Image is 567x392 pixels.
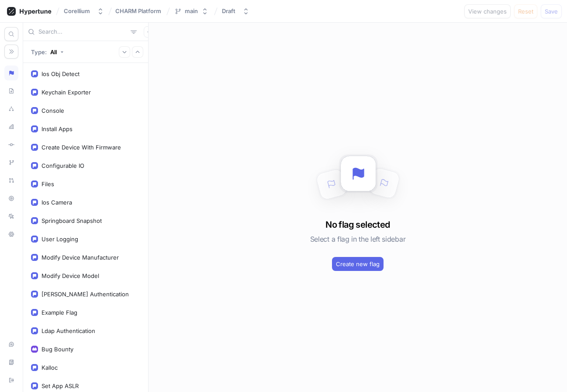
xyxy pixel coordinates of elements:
button: View changes [464,4,511,18]
div: Live chat [4,337,18,352]
div: Diff [4,137,18,152]
div: Set App ASLR [41,382,79,389]
div: Preview [4,191,18,206]
div: Kalloc [41,364,58,371]
button: Draft [218,4,253,18]
span: Create new flag [336,261,380,267]
div: Logs [4,209,18,224]
div: Bug Bounty [41,346,73,353]
div: User Logging [41,236,78,243]
div: Schema [4,83,18,98]
span: View changes [468,9,507,14]
div: Sign out [4,373,18,388]
input: Search... [38,28,127,36]
div: Flags [4,66,18,80]
div: Install Apps [41,125,73,132]
p: Type: [31,49,47,56]
button: Create new flag [332,257,384,271]
div: Branches [4,155,18,170]
div: Analytics [4,119,18,134]
div: Documentation [4,355,18,370]
div: Ldap Authentication [41,327,95,334]
div: Ios Camera [41,199,72,206]
div: Settings [4,227,18,242]
button: Collapse all [132,46,143,58]
div: Configurable IO [41,162,84,169]
button: Corellium [60,4,107,18]
div: Keychain Exporter [41,89,91,96]
div: Example Flag [41,309,77,316]
span: CHARM Platform [115,8,161,14]
button: Reset [514,4,537,18]
h3: No flag selected [325,218,390,231]
button: Expand all [119,46,130,58]
button: main [171,4,212,18]
div: main [185,7,198,15]
button: Save [541,4,562,18]
button: Type: All [28,44,67,59]
div: Draft [222,7,235,15]
div: Console [41,107,64,114]
div: Modify Device Manufacturer [41,254,119,261]
div: Modify Device Model [41,272,99,279]
div: Files [41,180,54,187]
span: Reset [518,9,533,14]
div: All [50,49,57,56]
div: Experiments [4,101,18,116]
h5: Select a flag in the left sidebar [310,231,405,247]
div: [PERSON_NAME] Authentication [41,291,129,298]
div: Corellium [64,7,90,15]
div: Springboard Snapshot [41,217,102,224]
div: Ios Obj Detect [41,70,80,77]
div: Pull requests [4,173,18,188]
span: Save [545,9,558,14]
div: Create Device With Firmware [41,144,121,151]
